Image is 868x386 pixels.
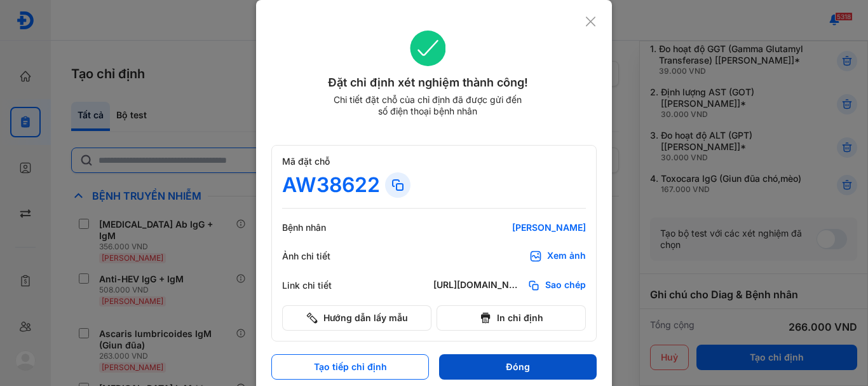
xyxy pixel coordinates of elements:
[282,222,358,233] div: Bệnh nhân
[437,305,586,331] button: In chỉ định
[282,251,358,262] div: Ảnh chi tiết
[282,305,431,331] button: Hướng dẫn lấy mẫu
[433,222,586,233] div: [PERSON_NAME]
[433,279,522,292] div: [URL][DOMAIN_NAME]
[282,172,380,198] div: AW38622
[271,74,585,92] div: Đặt chỉ định xét nghiệm thành công!
[547,250,586,263] div: Xem ảnh
[282,280,358,291] div: Link chi tiết
[439,354,597,380] button: Đóng
[545,279,586,292] span: Sao chép
[328,94,527,117] div: Chi tiết đặt chỗ của chỉ định đã được gửi đến số điện thoại bệnh nhân
[271,354,429,380] button: Tạo tiếp chỉ định
[282,156,586,167] div: Mã đặt chỗ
